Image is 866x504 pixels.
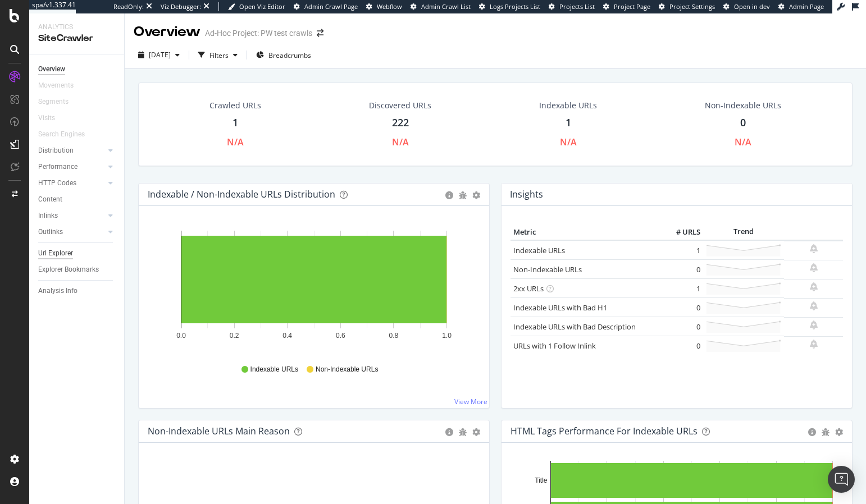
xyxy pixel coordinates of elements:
a: Visits [38,112,66,124]
a: Projects List [549,2,595,11]
a: Outlinks [38,226,105,238]
div: HTML Tags Performance for Indexable URLs [511,425,698,437]
a: Search Engines [38,129,96,140]
a: Indexable URLs with Bad H1 [513,303,607,313]
div: Ad-Hoc Project: PW test crawls [205,28,312,39]
div: Analysis Info [38,285,78,297]
div: Open Intercom Messenger [828,466,855,493]
button: Filters [194,46,242,64]
div: Filters [209,51,229,60]
div: Content [38,194,62,205]
a: Explorer Bookmarks [38,264,116,276]
div: circle-info [445,191,453,199]
div: circle-info [445,428,453,436]
div: 1 [566,116,571,130]
th: Metric [511,224,658,241]
td: 0 [658,298,703,317]
div: gear [835,428,843,436]
th: # URLS [658,224,703,241]
div: Outlinks [38,226,63,238]
div: Movements [38,80,74,91]
span: Admin Crawl List [421,2,471,11]
div: bell-plus [810,282,818,291]
text: Title [535,476,548,484]
a: View More [454,397,487,406]
span: Admin Page [789,2,824,11]
a: Admin Page [778,2,824,11]
div: bell-plus [810,301,818,310]
div: Analytics [38,22,115,32]
div: Distribution [38,145,74,157]
div: bug [459,428,467,436]
span: Admin Crawl Page [304,2,358,11]
h4: Insights [510,187,543,202]
div: Search Engines [38,129,85,140]
span: Open in dev [734,2,770,11]
span: Non-Indexable URLs [316,365,378,374]
div: bell-plus [810,263,818,272]
div: Segments [38,96,69,108]
div: Viz Debugger: [161,2,201,11]
th: Trend [703,224,784,241]
div: Url Explorer [38,248,73,259]
a: Open in dev [723,2,770,11]
div: N/A [227,136,244,149]
a: Project Page [603,2,650,11]
a: Admin Crawl Page [294,2,358,11]
a: Movements [38,80,85,91]
div: Indexable URLs [539,100,597,111]
a: Non-Indexable URLs [513,264,582,274]
a: Url Explorer [38,248,116,259]
span: 2025 Sep. 24th [149,50,171,59]
td: 0 [658,336,703,355]
a: Performance [38,161,105,173]
div: Inlinks [38,210,58,222]
td: 1 [658,279,703,298]
div: N/A [560,136,577,149]
text: 1.0 [442,332,452,340]
td: 1 [658,240,703,260]
div: arrow-right-arrow-left [317,29,323,37]
div: bug [459,191,467,199]
div: bell-plus [810,320,818,329]
div: bug [822,428,829,436]
a: Open Viz Editor [228,2,285,11]
a: 2xx URLs [513,283,544,294]
div: Non-Indexable URLs Main Reason [148,425,290,437]
div: gear [472,428,480,436]
a: HTTP Codes [38,177,105,189]
div: Crawled URLs [209,100,261,111]
div: Overview [38,63,65,75]
svg: A chart. [148,224,480,354]
text: 0.8 [389,332,399,340]
a: Webflow [366,2,402,11]
span: Open Viz Editor [239,2,285,11]
a: Logs Projects List [479,2,540,11]
div: 222 [392,116,409,130]
a: Indexable URLs [513,245,565,255]
div: N/A [392,136,409,149]
text: 0.2 [230,332,239,340]
a: Analysis Info [38,285,116,297]
a: Segments [38,96,80,108]
button: [DATE] [134,46,184,64]
div: Overview [134,22,200,42]
text: 0.4 [282,332,292,340]
div: Indexable / Non-Indexable URLs Distribution [148,189,335,200]
div: Performance [38,161,78,173]
span: Project Page [614,2,650,11]
div: HTTP Codes [38,177,76,189]
span: Breadcrumbs [268,51,311,60]
div: bell-plus [810,340,818,349]
div: Visits [38,112,55,124]
text: 0.6 [336,332,345,340]
a: Admin Crawl List [411,2,471,11]
div: ReadOnly: [113,2,144,11]
text: 0.0 [176,332,186,340]
a: Inlinks [38,210,105,222]
div: SiteCrawler [38,32,115,45]
div: gear [472,191,480,199]
div: 1 [233,116,238,130]
div: 0 [740,116,746,130]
